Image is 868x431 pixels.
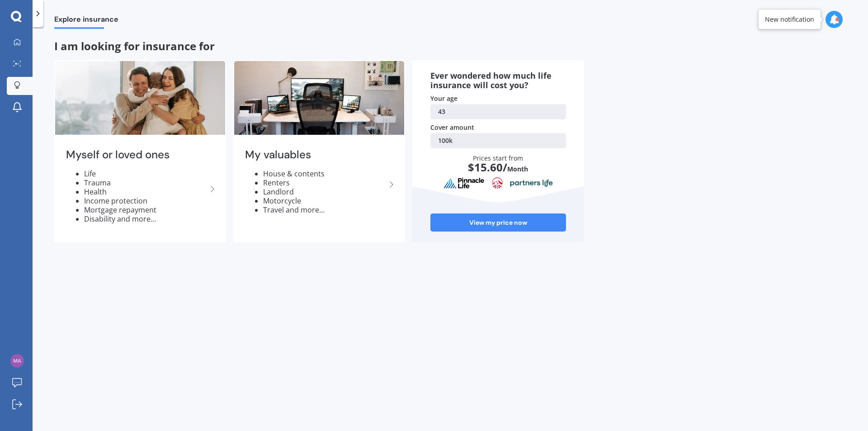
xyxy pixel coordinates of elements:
li: Life [84,169,207,178]
span: I am looking for insurance for [54,38,215,53]
li: Renters [263,178,386,187]
span: Explore insurance [54,15,118,27]
li: Trauma [84,178,207,187]
li: Motorcycle [263,196,386,205]
img: partnersLife [510,179,553,187]
h2: Myself or loved ones [66,148,207,162]
div: Cover amount [430,123,566,132]
img: Myself or loved ones [55,61,225,135]
li: Mortgage repayment [84,205,207,214]
img: pinnacle [443,177,485,189]
a: 100k [430,133,566,148]
li: Travel and more... [263,205,386,214]
h2: My valuables [245,148,386,162]
div: New notification [765,15,814,24]
div: Your age [430,94,566,103]
img: My valuables [234,61,404,135]
li: House & contents [263,169,386,178]
li: Disability and more... [84,214,207,223]
div: Prices start from [440,154,557,182]
div: Ever wondered how much life insurance will cost you? [430,71,566,90]
img: aia [492,177,503,189]
span: $ 15.60 / [468,160,507,175]
span: Month [507,165,528,173]
li: Income protection [84,196,207,205]
li: Health [84,187,207,196]
a: 43 [430,104,566,119]
a: View my price now [430,213,566,232]
li: Landlord [263,187,386,196]
img: cef1a9b7d5147c28f1d3b0c699318e13 [10,354,24,368]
